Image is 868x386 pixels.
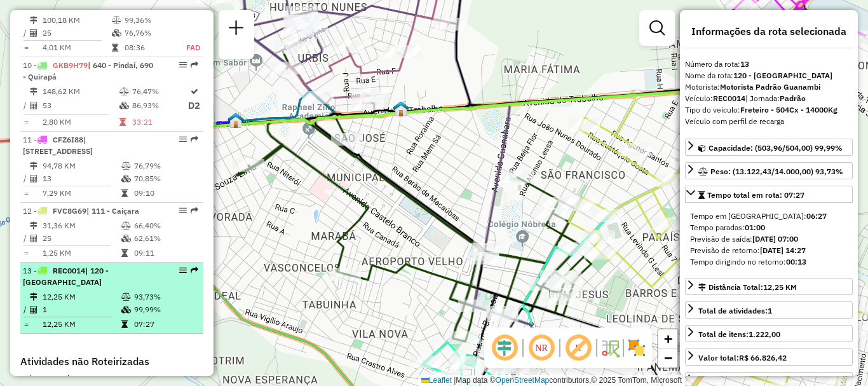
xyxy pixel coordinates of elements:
[86,206,139,216] span: | 111 - Caiçara
[133,232,198,245] td: 62,61%
[133,291,198,303] td: 93,73%
[133,219,198,232] td: 66,40%
[690,222,848,233] div: Tempo paradas:
[627,338,647,358] img: Exibir/Ocultar setores
[42,41,111,54] td: 4,01 KM
[664,331,672,347] span: +
[685,139,853,156] a: Capacidade: (503,96/504,00) 99,99%
[30,235,37,242] i: Total de Atividades
[42,98,119,114] td: 53
[768,306,772,315] strong: 1
[53,206,86,216] span: FVC8G69
[454,376,456,385] span: |
[119,102,129,109] i: % de utilização da cubagem
[780,93,806,103] strong: Padrão
[53,266,85,275] span: REC0014
[710,167,843,176] span: Peso: (13.122,43/14.000,00) 93,73%
[179,207,187,214] em: Opções
[23,116,29,128] td: =
[698,329,780,340] div: Total de itens:
[121,321,128,328] i: Tempo total em rota
[42,219,121,232] td: 31,36 KM
[72,373,97,383] strong: 891,10
[526,333,557,363] span: Ocultar NR
[42,85,119,98] td: 148,62 KM
[698,282,797,293] div: Distância Total:
[42,172,121,185] td: 13
[132,98,187,114] td: 86,93%
[133,318,198,331] td: 07:27
[421,376,452,385] a: Leaflet
[42,116,119,128] td: 2,80 KM
[713,93,745,103] strong: REC0014
[685,93,853,104] div: Veículo:
[786,257,806,266] strong: 00:13
[53,60,88,70] span: GKB9H79
[644,15,670,41] a: Exibir filtros
[23,41,29,54] td: =
[685,25,853,38] h4: Informações da rota selecionada
[179,266,187,274] em: Opções
[23,318,29,331] td: =
[133,160,198,172] td: 76,79%
[685,104,853,116] div: Tipo do veículo:
[685,325,853,342] a: Total de itens:1.222,00
[121,249,128,257] i: Tempo total em rota
[707,190,804,200] span: Tempo total em rota: 07:27
[119,118,126,126] i: Tempo total em rota
[20,373,203,384] div: Cubagem total:
[30,293,37,301] i: Distância Total
[745,93,806,103] span: | Jornada:
[42,291,121,303] td: 12,25 KM
[760,245,806,255] strong: [DATE] 14:27
[133,187,198,200] td: 09:10
[42,14,111,27] td: 100,18 KM
[720,82,820,92] strong: Motorista Padrão Guanambi
[733,71,832,80] strong: 120 - [GEOGRAPHIC_DATA]
[42,160,121,172] td: 94,78 KM
[30,17,37,24] i: Distância Total
[685,59,853,70] div: Número da rota:
[30,162,37,170] i: Distância Total
[23,135,93,156] span: 11 -
[121,162,131,170] i: % de utilização do peso
[191,207,198,214] em: Rota exportada
[191,88,198,95] i: Rota otimizada
[133,303,198,316] td: 99,99%
[191,266,198,274] em: Rota exportada
[133,247,198,259] td: 09:11
[685,162,853,179] a: Peso: (13.122,43/14.000,00) 93,73%
[23,206,139,216] span: 12 -
[698,306,772,315] span: Total de atividades:
[30,222,37,230] i: Distância Total
[23,60,153,81] span: 10 -
[690,245,848,256] div: Previsão de retorno:
[685,186,853,203] a: Tempo total em rota: 07:27
[664,350,672,366] span: −
[227,112,244,128] img: Guanambi FAD
[42,232,121,245] td: 25
[119,88,129,95] i: % de utilização do peso
[23,266,109,287] span: | 120 - [GEOGRAPHIC_DATA]
[124,27,173,39] td: 76,76%
[740,105,837,114] strong: Freteiro - 504Cx - 14000Kg
[121,190,128,197] i: Tempo total em rota
[23,266,109,287] span: 13 -
[752,234,798,244] strong: [DATE] 07:00
[749,329,780,339] strong: 1.222,00
[23,247,29,259] td: =
[685,70,853,81] div: Nome da rota:
[23,187,29,200] td: =
[23,60,153,81] span: | 640 - Pindaí, 690 - Quirapá
[806,211,827,221] strong: 06:27
[685,81,853,93] div: Motorista:
[23,172,29,185] td: /
[42,303,121,316] td: 1
[685,348,853,366] a: Valor total:R$ 66.826,42
[698,352,787,364] div: Valor total:
[121,235,131,242] i: % de utilização da cubagem
[112,44,118,52] i: Tempo total em rota
[121,175,131,183] i: % de utilização da cubagem
[132,85,187,98] td: 76,47%
[30,88,37,95] i: Distância Total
